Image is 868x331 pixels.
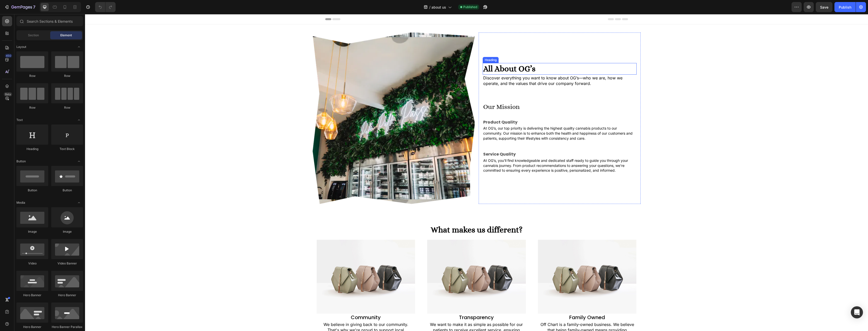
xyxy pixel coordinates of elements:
[33,4,35,10] p: 7
[16,188,48,193] div: Button
[398,112,551,127] p: At OG’s, our top priority is delivering the highest quality cannabis products to our community. O...
[16,229,48,234] div: Image
[232,308,330,324] p: We believe in giving back to our community. That's why we're proud to support local organizations...
[342,299,441,307] h2: Transparency
[51,293,83,297] div: Hero Banner
[51,229,83,234] div: Image
[4,92,12,96] div: Beta
[228,18,390,190] img: gempages_585919679323702045-11fa1323-7077-4fb9-a5bd-230434456244.webp
[820,5,828,9] span: Save
[16,105,48,110] div: Row
[398,105,552,111] h2: Product Quality
[51,74,83,78] div: Row
[342,226,441,299] img: image_demo.jpg
[839,5,851,10] div: Publish
[60,33,72,38] span: Element
[16,118,23,122] span: Text
[398,49,552,61] h2: All About OG’s
[16,261,48,266] div: Video
[16,325,48,329] div: Hero Banner
[16,74,48,78] div: Row
[851,306,863,318] div: Open Intercom Messenger
[51,105,83,110] div: Row
[75,43,83,51] span: Toggle open
[429,5,430,10] span: /
[5,54,12,58] div: 450
[51,188,83,193] div: Button
[16,45,26,49] span: Layout
[398,88,552,98] h2: Our Mission
[85,14,868,331] iframe: Design area
[16,293,48,297] div: Hero Banner
[75,199,83,207] span: Toggle open
[28,33,39,38] span: Section
[51,147,83,151] div: Text Block
[399,44,413,48] div: Heading
[75,157,83,165] span: Toggle open
[834,2,856,12] button: Publish
[75,116,83,124] span: Toggle open
[51,261,83,266] div: Video Banner
[453,299,552,307] h2: Family Owned
[16,159,26,164] span: Button
[2,2,38,12] button: 7
[16,16,83,26] input: Search Sections & Elements
[453,308,551,324] p: Off Chart is a family-owned business. We believe that being family-owned means providing exceptio...
[398,61,551,72] p: Discover everything you want to know about OG’s—who we are, how we operate, and the values that d...
[398,137,552,143] h2: Service Quality
[232,226,330,299] img: image_demo.jpg
[16,147,48,151] div: Heading
[51,325,83,329] div: Hero Banner Parallax
[95,2,116,12] div: Undo/Redo
[463,5,477,9] span: Published
[453,226,552,299] img: image_demo.jpg
[398,144,551,159] p: At OG’s, you’ll find knowledgeable and dedicated staff ready to guide you through your cannabis j...
[816,2,832,12] button: Save
[343,308,440,324] p: We want to make it as simple as possible for our patients to receive excellent service, ensuring ...
[16,200,25,205] span: Media
[232,299,330,307] h2: Community
[431,5,446,10] span: about us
